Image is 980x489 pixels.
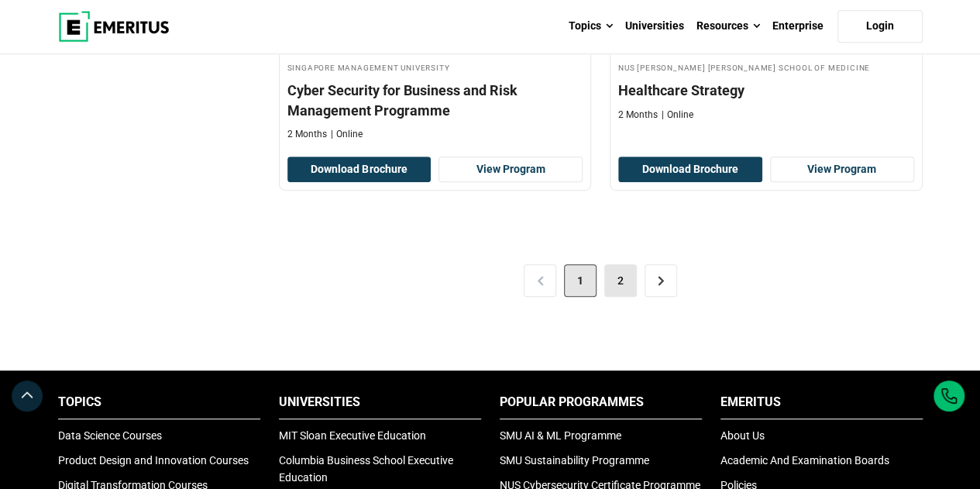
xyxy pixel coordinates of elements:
a: Columbia Business School Executive Education [279,454,453,484]
a: View Program [770,157,914,183]
button: Download Brochure [618,157,762,183]
a: Product Design and Innovation Courses [58,454,249,467]
span: 1 [564,264,597,297]
p: Online [331,128,363,141]
a: Data Science Courses [58,429,162,442]
p: Online [662,108,693,122]
a: Academic And Examination Boards [720,454,889,467]
a: SMU AI & ML Programme [500,429,621,442]
p: 2 Months [618,108,658,122]
a: Login [837,10,923,43]
a: 2 [604,264,637,297]
a: View Program [438,157,583,183]
button: Download Brochure [287,157,432,183]
p: 2 Months [287,128,327,141]
h4: Healthcare Strategy [618,81,914,100]
a: SMU Sustainability Programme [500,454,649,467]
a: > [645,264,677,297]
h4: NUS [PERSON_NAME] [PERSON_NAME] School of Medicine [618,60,914,74]
h4: Singapore Management University [287,60,583,74]
h4: Cyber Security for Business and Risk Management Programme [287,81,583,119]
a: About Us [720,429,765,442]
a: MIT Sloan Executive Education [279,429,426,442]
